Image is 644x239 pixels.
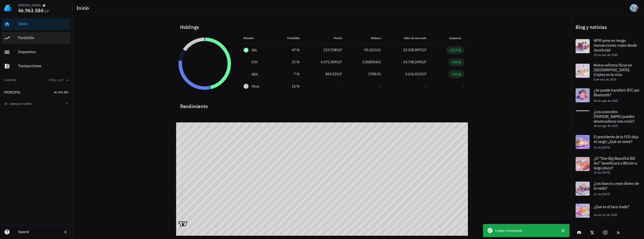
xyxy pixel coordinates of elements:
button: agregar cuenta [3,101,34,106]
a: ¿Los bancos crean dinero de la nada? 11 de [DATE] [572,178,644,200]
a: Nueva reforma fiscal en [GEOGRAPHIC_DATA]: Criptos en la mira 8 de sep de 2025 [572,60,644,84]
span: 4.375.309 [321,60,336,64]
div: Holdings [176,19,468,35]
span: 18 de ago de 2025 [594,124,618,128]
span: - [341,84,342,89]
div: Inicio [18,21,68,26]
span: El presidente de la FED deja el cargo: ¿Qué se viene? [594,134,638,144]
div: +123 % [449,48,461,53]
span: Otros [252,84,259,89]
span: 233.738 [324,48,336,52]
a: Impuestos [2,46,70,58]
th: Portafolio [274,32,304,44]
div: ADA [252,72,258,77]
div: 16 % [278,84,300,89]
span: 869,22 [326,72,336,76]
a: Transacciones [2,60,70,72]
div: 3700,91 [350,71,381,77]
span: 22.228.987 [403,48,421,52]
span: CLP [421,72,426,76]
span: ¿Los aranceles [PERSON_NAME] pueden desencadenar una crisis? [594,109,634,124]
span: Nueva reforma fiscal en [GEOGRAPHIC_DATA]: Criptos en la mira [594,62,632,77]
a: ¿Qué es el taco trade? 16 de jun de 2025 [572,200,644,222]
div: ETH [252,60,258,65]
div: 31 % [278,59,300,65]
a: ¿Se puede transferir BTC por Bluetooth? 29 de ago de 2025 [572,84,644,106]
div: 95,102151 [350,47,381,53]
div: ADA-icon [244,72,249,77]
span: Ledger computado [495,228,522,233]
div: +89 % [451,60,461,65]
th: Valor de mercado [385,32,430,44]
span: 46.963.584 [18,7,44,14]
span: 15 de [DATE] [594,171,610,174]
span: - [463,84,464,89]
div: ETH-icon [244,60,249,65]
span: 10 de sep de 2025 [594,53,618,57]
div: SOL-icon [244,48,249,53]
span: ¿El “One Big Beautiful Bill Act” beneficiará a Bitcoin a largo plazo? [594,156,637,170]
img: LedgiFi [4,4,12,12]
div: +92 % [451,72,461,77]
span: agregar cuenta [5,102,32,106]
div: 7 % [278,71,300,77]
span: 3.216.913 [405,72,421,76]
span: NPM pone en riesgo transacciones cripto desde JavaScript [594,38,637,52]
span: ¿Qué es el taco trade? [594,204,629,209]
div: Blog y noticias [572,19,644,35]
span: CLP [44,9,49,13]
span: Total CLP [49,78,63,82]
a: ¿Los aranceles [PERSON_NAME] pueden desencadenar una crisis? 18 de ago de 2025 [572,106,644,131]
span: ¿Los bancos crean dinero de la nada? [594,181,639,191]
span: 46.963.584 [54,90,68,94]
span: 29 de ago de 2025 [594,99,618,103]
span: 11 de [DATE] [594,192,610,196]
th: Balance [346,32,385,44]
th: Moneda [239,32,274,44]
a: Portafolio [2,32,70,44]
div: Rendimiento [176,98,468,110]
span: 16 de jun de 2025 [594,213,617,217]
div: 3,36850461 [350,59,381,65]
a: NPM pone en riesgo transacciones cripto desde JavaScript 10 de sep de 2025 [572,35,644,60]
span: - [380,84,381,89]
a: PRINCIPAL 46.963.584 [2,86,70,98]
span: CLP [336,60,342,64]
span: CLP [336,48,342,52]
a: ¿El “One Big Beautiful Bill Act” beneficiará a Bitcoin a largo plazo? 15 de [DATE] [572,153,644,178]
a: El presidente de la FED deja el cargo: ¿Qué se viene? 31 de [DATE] [572,131,644,153]
div: PRINCIPAL [4,90,21,95]
div: 47 % [278,47,300,53]
div: Portafolio [18,35,68,40]
span: ¿Se puede transferir BTC por Bluetooth? [594,88,639,97]
span: CLP [336,72,342,76]
a: Charting by TradingView [179,221,187,226]
div: avatar [630,4,638,12]
div: SOL [252,48,257,53]
span: CLP [421,48,426,52]
h1: Inicio [76,4,91,12]
div: Soporte [18,230,58,234]
span: - [425,84,426,89]
th: Precio [304,32,346,44]
button: CuentasTotal CLP [2,74,70,86]
span: 31 de [DATE] [594,145,610,149]
span: CLP [421,60,426,64]
a: Inicio [2,18,70,30]
div: Transacciones [18,63,68,68]
div: Impuestos [18,49,68,54]
span: Ganancia [449,36,464,40]
div: [PERSON_NAME] [18,3,41,7]
span: 14.738.249 [403,60,421,64]
span: 8 de sep de 2025 [594,77,616,81]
